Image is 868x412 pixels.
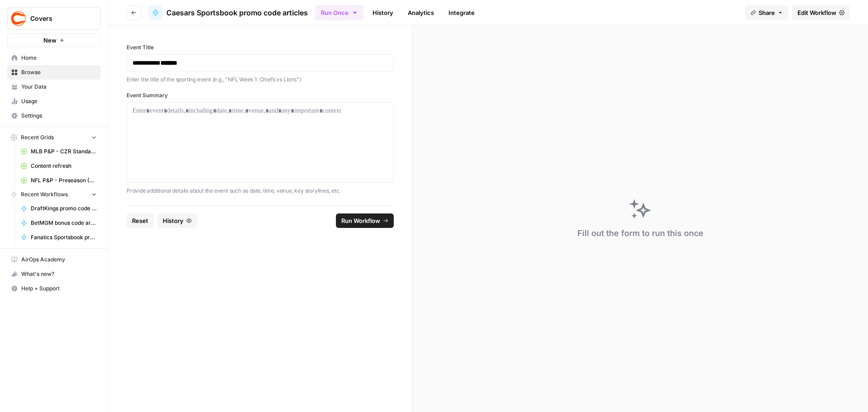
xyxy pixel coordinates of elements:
button: Run Once [315,5,363,20]
span: Browse [21,68,97,76]
button: Workspace: Covers [7,7,101,30]
span: DraftKings promo code articles [31,204,97,213]
a: Your Data [7,80,101,94]
label: Event Summary [127,91,394,99]
a: Fanatics Sportsbook promo articles [17,230,101,245]
a: BetMGM bonus code articles [17,216,101,230]
button: New [7,33,101,47]
button: What's new? [7,267,101,281]
a: DraftKings promo code articles [17,201,101,216]
span: Fanatics Sportsbook promo articles [31,233,97,242]
a: Content refresh [17,159,101,173]
span: Run Workflow [341,216,380,225]
span: Usage [21,97,97,105]
a: Browse [7,65,101,80]
a: Integrate [443,5,480,20]
img: Covers Logo [10,10,27,27]
a: Caesars Sportsbook promo code articles [148,5,308,20]
a: Edit Workflow [792,5,850,20]
button: History [157,213,197,228]
span: Your Data [21,83,97,91]
p: Enter the title of the sporting event (e.g., "NFL Week 1: Chiefs vs Lions") [127,75,394,84]
a: History [367,5,399,20]
span: Reset [132,216,148,225]
a: MLB P&P - CZR Standard (Production) Grid (5) [17,144,101,159]
span: BetMGM bonus code articles [31,219,97,227]
div: Fill out the form to run this once [577,227,703,240]
button: Run Workflow [336,213,394,228]
span: Edit Workflow [797,8,836,17]
label: Event Title [127,43,394,52]
span: Recent Workflows [21,190,68,199]
span: Content refresh [31,162,97,170]
a: Settings [7,109,101,123]
span: Recent Grids [21,133,54,142]
span: Settings [21,112,97,120]
span: MLB P&P - CZR Standard (Production) Grid (5) [31,147,97,156]
div: What's new? [8,267,100,281]
p: Provide additional details about the event such as date, time, venue, key storylines, etc. [127,186,394,195]
a: Home [7,51,101,65]
a: Usage [7,94,101,109]
span: Home [21,54,97,62]
span: Share [759,8,775,17]
span: History [163,216,184,225]
span: New [43,36,57,45]
button: Recent Grids [7,131,101,144]
span: NFL P&P - Preseason (Production) Grid (1) [31,176,97,185]
span: Covers [30,14,85,23]
a: Analytics [402,5,439,20]
button: Share [745,5,788,20]
a: AirOps Academy [7,252,101,267]
span: Caesars Sportsbook promo code articles [166,7,308,18]
button: Help + Support [7,281,101,296]
button: Recent Workflows [7,188,101,201]
span: Help + Support [21,284,97,293]
a: NFL P&P - Preseason (Production) Grid (1) [17,173,101,188]
span: AirOps Academy [21,256,97,264]
button: Reset [127,213,154,228]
